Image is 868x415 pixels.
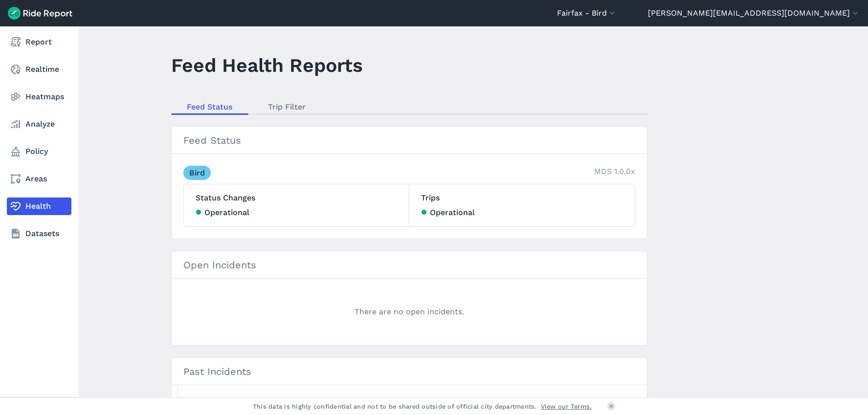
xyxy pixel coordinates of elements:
a: Report [7,33,71,51]
div: MDS 1.0.0x [594,166,635,180]
a: Feed Status [171,99,248,114]
img: Ride Report [8,7,72,20]
h1: Feed Health Reports [171,52,363,79]
a: Trip Filter [248,99,326,114]
div: Status Changes [184,184,409,226]
a: Heatmaps [7,88,71,106]
a: Health [7,197,71,215]
a: Realtime [7,61,71,78]
div: Operational [196,207,397,218]
button: [PERSON_NAME][EMAIL_ADDRESS][DOMAIN_NAME] [648,7,860,19]
h2: Open Incidents [172,251,647,279]
a: View our Terms. [541,402,592,411]
a: Areas [7,170,71,188]
div: There are no open incidents. [183,290,635,333]
a: Datasets [7,225,71,242]
h2: Past Incidents [172,358,647,385]
div: Operational [421,207,623,218]
a: Analyze [7,115,71,133]
a: Bird [183,166,211,180]
div: Trips [409,184,635,226]
h2: Feed Status [172,127,647,154]
button: Fairfax - Bird [557,7,617,19]
a: Policy [7,143,71,160]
